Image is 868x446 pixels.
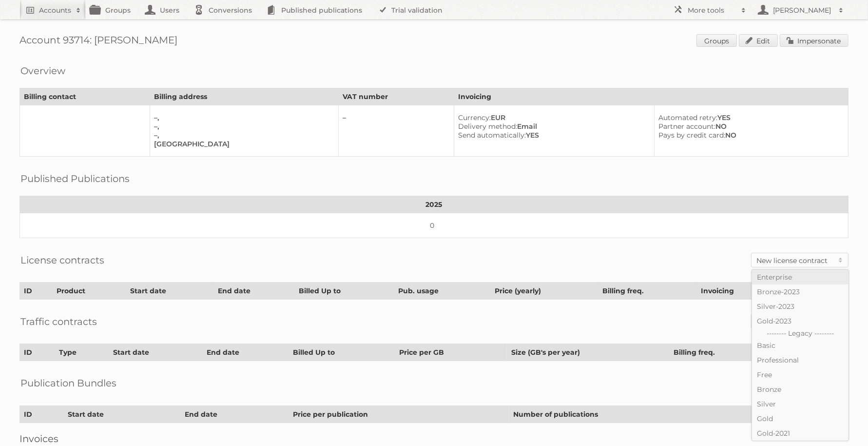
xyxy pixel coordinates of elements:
li: -------- Legacy -------- [752,328,849,338]
th: Start date [126,283,213,300]
div: –, [154,113,330,122]
a: Silver-2023 [752,299,849,314]
a: Enterprise [752,270,849,284]
a: New license contract [752,253,848,267]
td: 0 [20,213,849,238]
div: –, [154,131,330,140]
span: Toggle [833,253,848,267]
th: 2025 [20,196,849,213]
h2: Published Publications [20,171,130,186]
a: Impersonate [780,34,849,47]
div: EUR [458,113,646,122]
th: Billing freq. [598,283,697,300]
td: – [339,105,454,157]
th: Number of publications [509,406,755,423]
a: Gold-2021 [752,426,849,441]
div: –, [154,122,330,131]
th: Product [53,283,126,300]
span: Currency: [458,113,491,122]
th: ID [20,283,53,300]
h1: Account 93714: [PERSON_NAME] [19,34,849,49]
a: Edit [739,34,778,47]
span: Delivery method: [458,122,517,131]
span: Automated retry: [658,113,717,122]
a: Basic [752,338,849,353]
th: Price (yearly) [490,283,598,300]
a: Silver [752,397,849,411]
div: NO [658,122,840,131]
th: VAT number [339,88,454,105]
th: Type [55,344,109,361]
th: End date [181,406,289,423]
h2: Publication Bundles [20,376,116,390]
h2: License contracts [20,253,104,267]
span: Partner account: [658,122,715,131]
h2: Overview [20,63,65,78]
div: YES [658,113,840,122]
th: ID [20,344,55,361]
th: Billing contact [20,88,150,105]
th: Billing address [150,88,338,105]
th: ID [20,406,64,423]
div: YES [458,131,646,140]
th: Start date [109,344,203,361]
span: Send automatically: [458,131,526,140]
th: Billing freq. [669,344,774,361]
span: Pays by credit card: [658,131,725,140]
a: Bronze [752,382,849,397]
th: Pub. usage [394,283,490,300]
a: Professional [752,353,849,367]
th: Invoicing [454,88,848,105]
h2: More tools [688,5,736,15]
th: Billed Up to [289,344,395,361]
th: End date [213,283,294,300]
th: Price per GB [395,344,507,361]
a: Groups [696,34,737,47]
h2: New license contract [756,256,833,265]
th: Size (GB's per year) [507,344,669,361]
th: Start date [63,406,181,423]
div: NO [658,131,840,140]
div: Email [458,122,646,131]
th: Billed Up to [295,283,394,300]
h2: Accounts [39,5,71,15]
a: Gold-2023 [752,314,849,328]
h2: Traffic contracts [20,314,97,329]
th: Invoicing [697,283,779,300]
div: [GEOGRAPHIC_DATA] [154,140,330,148]
a: Gold [752,411,849,426]
h2: [PERSON_NAME] [771,5,834,15]
h2: Invoices [19,433,849,445]
a: Bronze-2023 [752,284,849,299]
th: Price per publication [289,406,509,423]
a: Free [752,367,849,382]
th: End date [203,344,289,361]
